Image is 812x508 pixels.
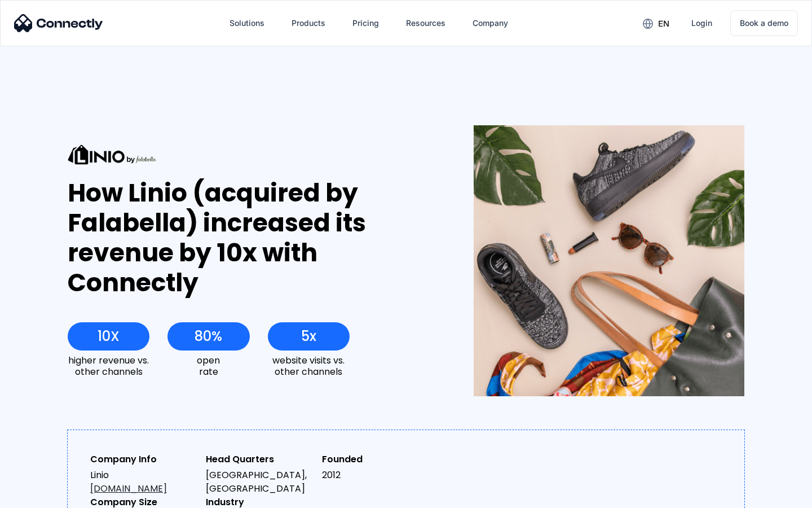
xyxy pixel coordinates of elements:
div: Company [473,15,508,31]
div: Company Info [90,453,197,466]
aside: Language selected: English [11,488,68,504]
div: Head Quarters [206,453,312,466]
ul: Language list [23,488,68,504]
div: Founded [322,453,429,466]
img: Connectly Logo [14,14,103,32]
div: [GEOGRAPHIC_DATA], [GEOGRAPHIC_DATA] [206,468,312,496]
div: Linio [90,468,197,496]
div: Login [691,15,712,31]
div: open rate [167,355,249,376]
div: 5x [301,329,316,344]
div: 80% [195,329,222,344]
a: Login [682,10,721,37]
div: higher revenue vs. other channels [68,355,149,376]
div: Resources [406,15,445,31]
div: Products [292,15,325,31]
a: Pricing [343,10,388,37]
div: website visits vs. other channels [268,355,350,376]
div: 10X [98,329,120,344]
div: en [658,16,669,32]
a: Book a demo [730,10,798,36]
a: [DOMAIN_NAME] [90,482,167,495]
div: 2012 [322,468,429,482]
div: Solutions [230,15,264,31]
div: How Linio (acquired by Falabella) increased its revenue by 10x with Connectly [68,178,433,297]
div: Pricing [352,15,379,31]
